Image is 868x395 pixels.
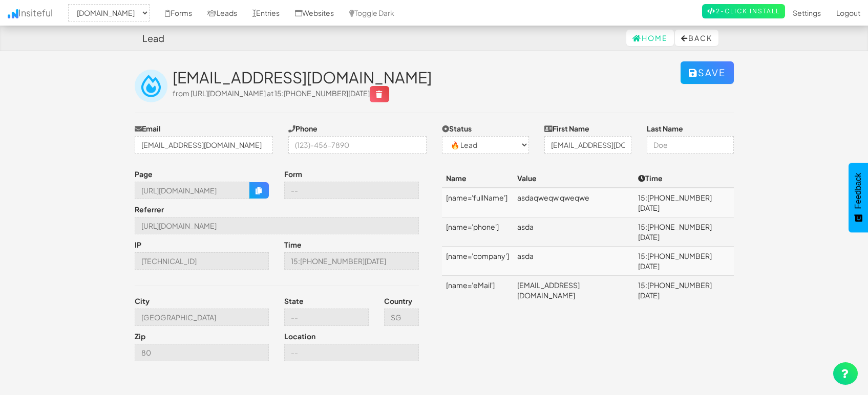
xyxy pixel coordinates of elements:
[284,296,304,306] label: State
[284,331,315,341] label: Location
[142,33,164,43] h4: Lead
[442,217,513,247] td: [name='phone']
[634,169,733,188] th: Time
[702,4,785,18] a: 2-Click Install
[135,123,161,134] label: Email
[135,217,419,234] input: --
[634,276,733,305] td: 15:[PHONE_NUMBER][DATE]
[384,309,419,326] input: --
[849,163,868,232] button: Feedback - Show survey
[544,123,589,134] label: First Name
[284,309,369,326] input: --
[135,204,164,214] label: Referrer
[173,89,389,98] span: from [URL][DOMAIN_NAME] at 15:[PHONE_NUMBER][DATE]
[675,30,718,46] button: Back
[135,296,150,306] label: City
[442,123,472,134] label: Status
[513,217,634,247] td: asda
[544,136,631,153] input: John
[135,239,141,250] label: IP
[442,169,513,188] th: Name
[135,136,273,153] input: j@doe.com
[513,247,634,276] td: asda
[513,276,634,305] td: [EMAIL_ADDRESS][DOMAIN_NAME]
[442,247,513,276] td: [name='company']
[288,136,427,153] input: (123)-456-7890
[135,182,250,199] input: --
[634,247,733,276] td: 15:[PHONE_NUMBER][DATE]
[135,344,269,361] input: --
[513,188,634,217] td: asdaqweqw qweqwe
[135,252,269,270] input: --
[284,169,302,179] label: Form
[8,9,18,18] img: icon.png
[647,136,734,153] input: Doe
[173,69,681,86] h2: [EMAIL_ADDRESS][DOMAIN_NAME]
[288,123,317,134] label: Phone
[284,252,419,270] input: --
[135,169,153,179] label: Page
[135,309,269,326] input: --
[681,61,734,84] button: Save
[634,188,733,217] td: 15:[PHONE_NUMBER][DATE]
[384,296,412,306] label: Country
[442,188,513,217] td: [name='fullName']
[442,276,513,305] td: [name='eMail']
[634,217,733,247] td: 15:[PHONE_NUMBER][DATE]
[513,169,634,188] th: Value
[284,344,419,361] input: --
[284,182,419,199] input: --
[135,331,145,341] label: Zip
[284,239,302,250] label: Time
[135,70,167,102] img: insiteful-lead.png
[626,30,674,46] a: Home
[647,123,683,134] label: Last Name
[854,173,863,209] span: Feedback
